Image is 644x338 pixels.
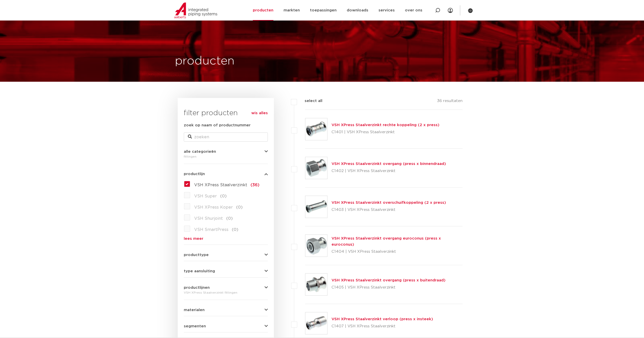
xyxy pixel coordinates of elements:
span: (0) [232,228,238,232]
label: select all [297,98,322,104]
a: VSH XPress Staalverzinkt overgang (press x buitendraad) [332,278,445,282]
a: VSH XPress Staalverzinkt overgang (press x binnendraad) [332,162,446,166]
span: materialen [184,308,205,312]
button: type aansluiting [184,269,268,273]
p: C1404 | VSH XPress Staalverzinkt [332,248,463,256]
img: Thumbnail for VSH XPress Staalverzinkt overgang (press x buitendraad) [305,274,327,295]
img: Thumbnail for VSH XPress Staalverzinkt overgang euroconus (press x euroconus) [305,235,327,257]
p: C1407 | VSH XPress Staalverzinkt [332,322,433,330]
span: (36) [251,183,259,187]
div: fittingen [184,154,268,160]
span: productlijnen [184,286,210,290]
span: VSH SmartPress [194,228,228,232]
span: VSH Shurjoint [194,216,223,221]
p: C1403 | VSH XPress Staalverzinkt [332,206,446,214]
p: 36 resultaten [437,98,463,106]
a: wis alles [251,110,268,116]
button: alle categorieën [184,150,268,154]
span: alle categorieën [184,150,216,154]
p: C1405 | VSH XPress Staalverzinkt [332,283,445,292]
button: segmenten [184,324,268,328]
p: C1402 | VSH XPress Staalverzinkt [332,167,446,175]
span: productlijn [184,172,205,176]
span: VSH XPress Koper [194,205,233,209]
span: VSH XPress Staalverzinkt [194,183,247,187]
span: VSH Super [194,194,217,198]
span: (0) [236,205,243,209]
span: (0) [226,216,233,221]
button: materialen [184,308,268,312]
a: VSH XPress Staalverzinkt rechte koppeling (2 x press) [332,123,439,127]
label: zoek op naam of productnummer [184,122,251,128]
a: VSH XPress Staalverzinkt overgang euroconus (press x euroconus) [332,236,441,246]
span: type aansluiting [184,269,215,273]
img: Thumbnail for VSH XPress Staalverzinkt overschuifkoppeling (2 x press) [305,196,327,218]
span: (0) [220,194,227,198]
input: zoeken [184,132,268,142]
a: VSH XPress Staalverzinkt verloop (press x insteek) [332,317,433,321]
button: productlijnen [184,286,268,290]
h1: producten [175,53,235,69]
span: segmenten [184,324,206,328]
img: Thumbnail for VSH XPress Staalverzinkt verloop (press x insteek) [305,312,327,334]
div: VSH XPress Staalverzinkt fittingen [184,290,268,296]
h3: filter producten [184,108,268,118]
button: producttype [184,253,268,257]
button: productlijn [184,172,268,176]
a: VSH XPress Staalverzinkt overschuifkoppeling (2 x press) [332,201,446,205]
a: lees meer [184,237,268,241]
span: producttype [184,253,209,257]
img: Thumbnail for VSH XPress Staalverzinkt rechte koppeling (2 x press) [305,118,327,140]
p: C1401 | VSH XPress Staalverzinkt [332,128,439,136]
img: Thumbnail for VSH XPress Staalverzinkt overgang (press x binnendraad) [305,157,327,179]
